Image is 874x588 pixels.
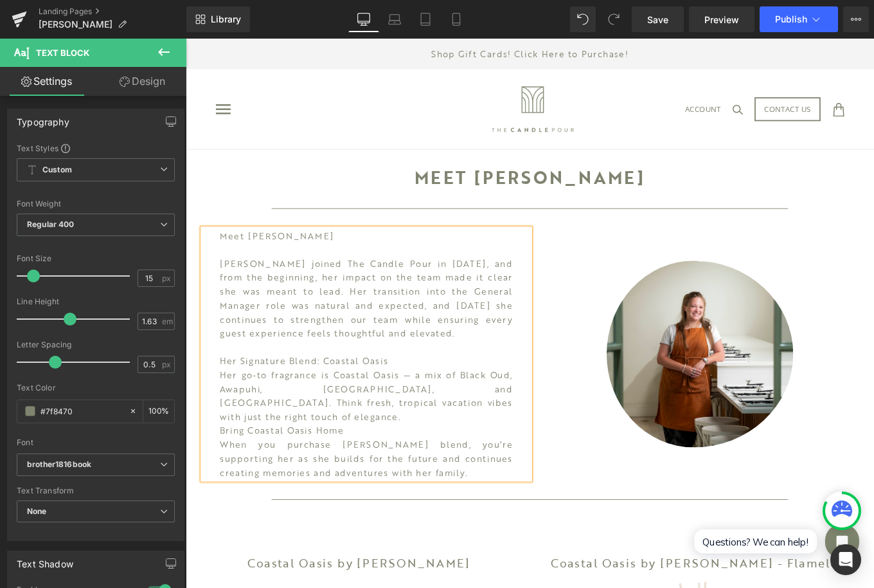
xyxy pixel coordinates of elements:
[42,165,72,176] b: Custom
[379,6,410,32] a: Laptop
[211,14,241,25] span: Library
[17,254,175,263] div: Font Size
[39,215,370,230] p: Meet [PERSON_NAME]
[96,67,189,96] a: Design
[39,372,370,435] p: Her go-to fragrance is Coastal Oasis — a mix of Black Oud, Awapuhi, [GEOGRAPHIC_DATA], and [GEOGR...
[570,6,596,32] button: Undo
[39,246,370,341] p: [PERSON_NAME] joined The Candle Pour in [DATE], and from the beginning, her impact on the team ma...
[410,6,441,32] a: Tablet
[730,75,745,85] a: Cart
[162,317,173,326] span: em
[643,66,717,93] a: Contact Us
[27,219,75,229] b: Regular 400
[162,274,173,282] span: px
[39,356,370,372] p: Her Signature Blend: Coastal Oasis
[17,199,175,208] div: Font Weight
[27,506,47,516] b: None
[760,6,838,32] button: Publish
[441,6,472,32] a: Mobile
[17,109,69,127] div: Typography
[647,13,668,26] span: Save
[461,251,686,462] img: girl in orange apron smiling
[830,544,861,575] div: Open Intercom Messenger
[39,6,186,17] a: Landing Pages
[704,13,739,26] span: Preview
[348,6,379,32] a: Desktop
[39,451,370,498] p: When you purchase [PERSON_NAME] blend, you’re supporting her as she builds for the future and con...
[32,69,53,90] nav: Primary
[346,54,438,106] img: The Candle Pour
[611,72,636,87] a: Search
[186,6,250,32] a: New Library
[36,48,89,58] span: Text Block
[564,74,605,86] a: Account
[17,297,175,306] div: Line Height
[39,435,370,450] p: Bring Coastal Oasis Home
[17,383,175,392] div: Text Color
[162,360,173,369] span: px
[17,486,175,495] div: Text Transform
[40,404,123,418] input: Color
[268,10,510,25] div: Shop Gift Cards! Click Here to Purchase!
[17,143,175,153] div: Text Styles
[17,340,175,349] div: Letter Spacing
[17,551,73,569] div: Text Shadow
[39,19,112,30] span: [PERSON_NAME]
[17,438,175,447] div: Font
[689,6,754,32] a: Preview
[601,6,627,32] button: Redo
[27,459,91,470] i: brother1816book
[775,14,807,24] span: Publish
[143,400,174,423] div: %
[843,6,869,32] button: More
